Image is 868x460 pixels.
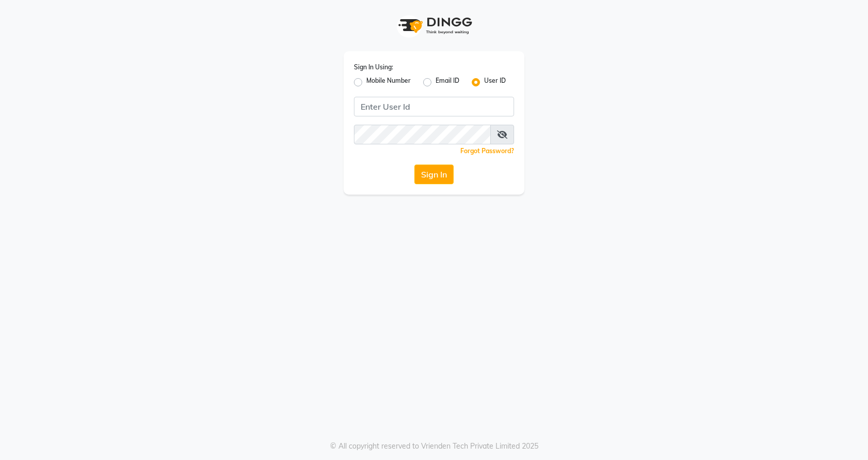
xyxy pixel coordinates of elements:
[414,165,454,184] button: Sign In
[393,10,475,41] img: logo1.svg
[354,63,393,72] label: Sign In Using:
[436,76,459,88] label: Email ID
[484,76,506,88] label: User ID
[460,147,514,155] a: Forgot Password?
[366,76,411,88] label: Mobile Number
[354,125,491,144] input: Username
[354,97,514,116] input: Username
